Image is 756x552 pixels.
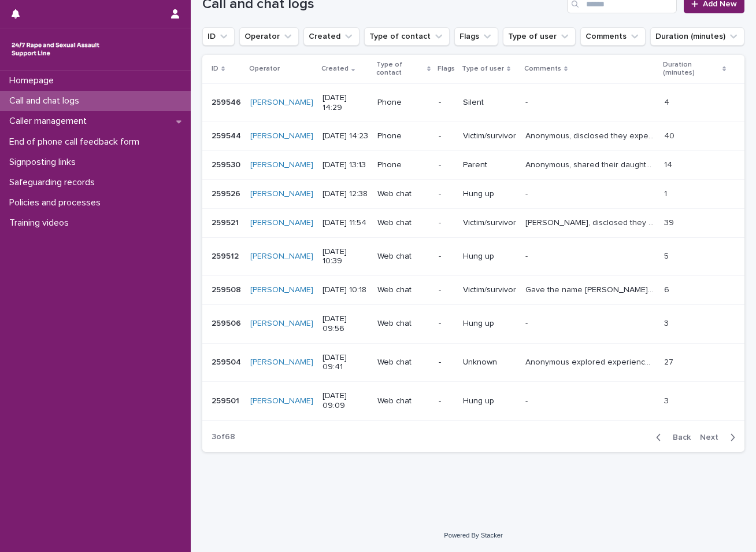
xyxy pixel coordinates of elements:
[664,95,672,108] p: 4
[377,131,429,141] p: Phone
[5,157,85,168] p: Signposting links
[463,98,516,108] p: Silent
[463,358,516,367] p: Unknown
[664,158,675,170] p: 14
[664,317,671,329] p: 3
[5,218,78,229] p: Training videos
[438,62,455,75] p: Flags
[439,319,454,329] p: -
[463,160,516,170] p: Parent
[212,187,243,199] p: 259526
[5,95,88,106] p: Call and chat logs
[9,38,102,61] img: rhQMoQhaT3yELyF149Cw
[663,58,720,80] p: Duration (minutes)
[250,252,313,262] a: [PERSON_NAME]
[202,382,744,421] tr: 259501259501 [PERSON_NAME] [DATE] 09:09Web chat-Hung up-- 33
[250,160,313,170] a: [PERSON_NAME]
[212,216,241,228] p: 259521
[202,83,744,122] tr: 259546259546 [PERSON_NAME] [DATE] 14:29Phone-Silent-- 44
[323,353,368,373] p: [DATE] 09:41
[377,396,429,406] p: Web chat
[323,93,368,113] p: [DATE] 14:29
[5,197,110,208] p: Policies and processes
[525,283,657,295] p: Gave the name Nadine, mentioned her partner sent her naked picture to his friend, gave the msg fr...
[580,27,646,46] button: Comments
[212,62,218,75] p: ID
[202,208,744,237] tr: 259521259521 [PERSON_NAME] [DATE] 11:54Web chat-Victim/survivor[PERSON_NAME], disclosed they expe...
[202,343,744,382] tr: 259504259504 [PERSON_NAME] [DATE] 09:41Web chat-UnknownAnonymous explored experience of S.V they ...
[377,218,429,228] p: Web chat
[664,283,672,295] p: 6
[666,433,691,441] span: Back
[377,189,429,199] p: Web chat
[323,391,368,411] p: [DATE] 09:09
[250,98,313,108] a: [PERSON_NAME]
[323,218,368,228] p: [DATE] 11:54
[202,237,744,276] tr: 259512259512 [PERSON_NAME] [DATE] 10:39Web chat-Hung up-- 55
[525,249,530,262] p: -
[439,252,454,262] p: -
[303,27,360,46] button: Created
[439,160,454,170] p: -
[250,285,313,295] a: [PERSON_NAME]
[212,317,243,329] p: 259506
[664,187,669,199] p: 1
[439,396,454,406] p: -
[212,283,243,295] p: 259508
[439,358,454,367] p: -
[212,95,243,108] p: 259546
[323,189,368,199] p: [DATE] 12:38
[525,187,530,199] p: -
[439,189,454,199] p: -
[323,285,368,295] p: [DATE] 10:18
[463,285,516,295] p: Victim/survivor
[202,276,744,305] tr: 259508259508 [PERSON_NAME] [DATE] 10:18Web chat-Victim/survivorGave the name [PERSON_NAME], menti...
[5,116,96,127] p: Caller management
[695,432,744,443] button: Next
[249,62,280,75] p: Operator
[439,98,454,108] p: -
[664,216,676,228] p: 39
[377,98,429,108] p: Phone
[323,160,368,170] p: [DATE] 13:13
[525,394,530,406] p: -
[439,218,454,228] p: -
[463,396,516,406] p: Hung up
[323,247,368,267] p: [DATE] 10:39
[5,177,104,188] p: Safeguarding records
[525,95,530,108] p: -
[650,27,744,46] button: Duration (minutes)
[202,179,744,208] tr: 259526259526 [PERSON_NAME] [DATE] 12:38Web chat-Hung up-- 11
[463,218,516,228] p: Victim/survivor
[202,122,744,151] tr: 259544259544 [PERSON_NAME] [DATE] 14:23Phone-Victim/survivorAnonymous, disclosed they experienced...
[202,304,744,343] tr: 259506259506 [PERSON_NAME] [DATE] 09:56Web chat-Hung up-- 33
[250,131,313,141] a: [PERSON_NAME]
[463,131,516,141] p: Victim/survivor
[364,27,450,46] button: Type of contact
[250,396,313,406] a: [PERSON_NAME]
[647,432,695,443] button: Back
[377,160,429,170] p: Phone
[212,158,243,170] p: 259530
[377,358,429,367] p: Web chat
[376,58,424,80] p: Type of contact
[444,532,502,539] a: Powered By Stacker
[212,355,243,367] p: 259504
[202,151,744,180] tr: 259530259530 [PERSON_NAME] [DATE] 13:13Phone-ParentAnonymous, shared their daughter has disclosed...
[503,27,576,46] button: Type of user
[525,317,530,329] p: -
[525,129,657,141] p: Anonymous, disclosed they experienced S.V as a child. Visitor explored feelings around trauma res...
[323,131,368,141] p: [DATE] 14:23
[463,252,516,262] p: Hung up
[202,423,244,451] p: 3 of 68
[525,355,657,367] p: Anonymous explored experience of S.V they perpetrated on a girl when they were asleep, visitor me...
[454,27,498,46] button: Flags
[377,285,429,295] p: Web chat
[664,129,677,141] p: 40
[664,355,676,367] p: 27
[212,249,241,262] p: 259512
[321,62,349,75] p: Created
[212,129,243,141] p: 259544
[462,62,504,75] p: Type of user
[463,189,516,199] p: Hung up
